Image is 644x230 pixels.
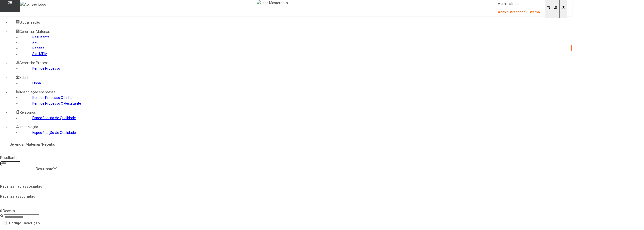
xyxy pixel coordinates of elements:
span: Fabril [20,75,28,80]
span: Associação em massa [20,90,56,94]
p: Administrador do Sistema [498,10,540,15]
th: Código [9,220,22,227]
span: Importação [20,125,38,129]
a: Sku [32,41,38,45]
a: Receita [42,142,54,146]
a: Linha [32,81,41,85]
a: Receita [32,46,44,50]
a: Especificação de Qualidade [32,131,76,135]
a: Especificação de Qualidade [32,116,76,120]
nz-select-placeholder: Resultante [36,167,53,171]
p: Administrador [498,1,540,6]
a: Sku MDM [32,52,47,56]
a: Resultante [32,35,50,39]
nz-breadcrumb-separator: / [54,142,56,146]
th: Descrição [22,220,40,227]
span: Relatórios [20,110,36,114]
img: AbInBev Logo [20,2,46,7]
a: Item de Processo [32,66,60,70]
nz-breadcrumb-separator: / [41,142,42,146]
a: Gerenciar Materiais [10,142,41,146]
span: Gerenciar Materiais [20,30,51,34]
span: Globalização [20,20,40,24]
a: Item de Processo X Resultante [32,101,81,105]
span: Gerenciar Processo [20,61,51,65]
a: Item de Processo X Linha [32,96,72,100]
